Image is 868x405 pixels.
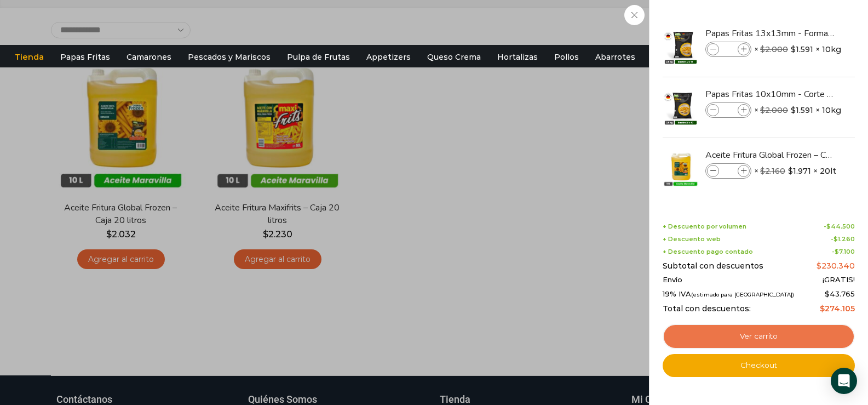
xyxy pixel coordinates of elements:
bdi: 7.100 [835,248,855,255]
a: Papas Fritas 13x13mm - Formato 2,5 kg - Caja 10 kg [705,27,836,39]
a: Tienda [9,47,49,67]
a: Pollos [549,47,584,67]
span: $ [760,44,765,54]
span: $ [791,105,796,116]
span: $ [760,166,765,176]
span: 43.765 [825,289,855,298]
span: $ [788,166,793,176]
a: Aceite Fritura Global Frozen – Caja 20 litros [705,149,836,161]
a: Pulpa de Frutas [281,47,355,67]
small: (estimado para [GEOGRAPHIC_DATA]) [691,292,794,298]
span: 19% IVA [663,290,794,299]
span: $ [820,304,825,313]
span: × × 10kg [754,42,841,57]
bdi: 1.591 [791,105,813,116]
span: + Descuento por volumen [663,223,746,230]
bdi: 1.971 [788,166,811,176]
span: Subtotal con descuentos [663,261,763,271]
bdi: 44.500 [826,223,855,230]
span: + Descuento pago contado [663,248,753,255]
a: Camarones [121,47,177,67]
span: ¡GRATIS! [823,276,855,284]
bdi: 2.000 [760,105,788,115]
bdi: 274.105 [820,304,855,313]
span: $ [817,261,821,271]
a: Pescados y Mariscos [182,47,276,67]
span: + Descuento web [663,236,721,243]
bdi: 230.340 [817,261,855,271]
span: - [824,223,855,230]
bdi: 1.260 [833,235,855,243]
span: - [831,236,855,243]
bdi: 2.160 [760,166,785,176]
span: $ [833,235,838,243]
input: Product quantity [720,165,737,177]
span: $ [826,223,831,230]
a: Queso Crema [422,47,486,67]
span: $ [835,248,839,255]
span: - [832,248,855,255]
span: × × 20lt [754,163,836,179]
a: Papas Fritas [55,47,116,67]
span: Envío [663,276,682,284]
span: Total con descuentos: [663,304,751,313]
a: Checkout [663,354,855,377]
bdi: 2.000 [760,44,788,54]
a: Abarrotes [590,47,641,67]
a: Descuentos [646,47,708,67]
a: Hortalizas [492,47,543,67]
span: $ [825,289,830,298]
span: $ [760,105,765,115]
input: Product quantity [720,104,737,116]
input: Product quantity [720,43,737,55]
a: Ver carrito [663,324,855,349]
a: Appetizers [361,47,416,67]
div: Open Intercom Messenger [831,368,857,394]
bdi: 1.591 [791,44,813,55]
a: Papas Fritas 10x10mm - Corte Bastón - Caja 10 kg [705,88,836,100]
span: $ [791,44,796,55]
span: × × 10kg [754,102,841,118]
